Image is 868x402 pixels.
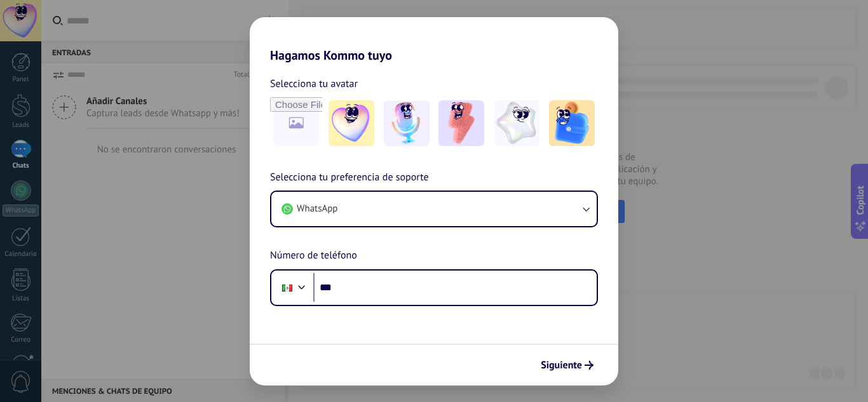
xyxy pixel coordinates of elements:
[541,361,582,370] span: Siguiente
[271,192,597,226] button: WhatsApp
[270,76,358,92] span: Selecciona tu avatar
[250,17,618,63] h2: Hagamos Kommo tuyo
[549,100,595,146] img: -5.jpeg
[494,100,539,146] img: -4.jpeg
[297,203,337,215] span: WhatsApp
[270,170,429,186] span: Selecciona tu preferencia de soporte
[270,248,357,264] span: Número de teléfono
[438,100,484,146] img: -3.jpeg
[329,100,374,146] img: -1.jpeg
[535,354,599,376] button: Siguiente
[275,274,299,301] div: Mexico: + 52
[384,100,430,146] img: -2.jpeg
